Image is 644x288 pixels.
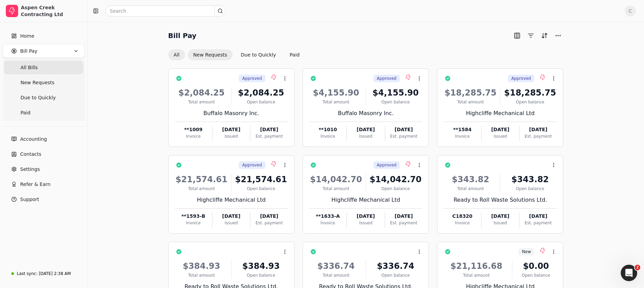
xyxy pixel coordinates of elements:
[503,186,557,192] div: Open balance
[444,196,557,204] div: Ready to Roll Waste Solutions Ltd.
[385,126,422,133] div: [DATE]
[4,91,83,104] a: Due to Quickly
[3,162,84,176] a: Settings
[20,33,34,40] span: Home
[168,30,197,41] h2: Bill Pay
[522,249,531,255] span: New
[21,109,30,116] span: Paid
[444,220,481,226] div: Invoice
[635,265,640,270] span: 2
[175,87,228,99] div: $2,084.25
[625,5,636,16] button: C
[511,75,531,82] span: Approved
[4,61,83,74] a: All Bills
[369,186,422,192] div: Open balance
[234,99,288,105] div: Open balance
[444,186,497,192] div: Total amount
[444,99,497,105] div: Total amount
[20,48,37,55] span: Bill Pay
[175,272,228,278] div: Total amount
[347,213,384,220] div: [DATE]
[250,220,288,226] div: Est. payment
[39,271,71,277] div: [DATE] 2:38 AM
[309,133,346,139] div: Invoice
[212,220,250,226] div: Issued
[309,87,363,99] div: $4,155.90
[369,87,422,99] div: $4,155.90
[212,133,250,139] div: Issued
[175,260,228,272] div: $384.93
[503,87,557,99] div: $18,285.75
[21,79,54,86] span: New Requests
[3,44,84,58] button: Bill Pay
[235,49,281,60] button: Due to Quickly
[369,99,422,105] div: Open balance
[385,213,422,220] div: [DATE]
[369,260,422,272] div: $336.74
[503,99,557,105] div: Open balance
[175,99,228,105] div: Total amount
[21,94,56,101] span: Due to Quickly
[347,133,384,139] div: Issued
[309,173,363,186] div: $14,042.70
[175,133,212,139] div: Invoice
[309,260,363,272] div: $336.74
[20,151,41,158] span: Contacts
[621,265,637,281] iframe: Intercom live chat
[369,272,422,278] div: Open balance
[482,133,519,139] div: Issued
[3,192,84,206] button: Support
[444,133,481,139] div: Invoice
[168,49,185,60] button: All
[21,4,81,18] div: Aspen Creek Contracting Ltd
[482,220,519,226] div: Issued
[520,133,557,139] div: Est. payment
[20,196,39,203] span: Support
[20,166,40,173] span: Settings
[309,109,422,117] div: Buffalo Masonry Inc.
[503,173,557,186] div: $343.82
[482,126,519,133] div: [DATE]
[212,126,250,133] div: [DATE]
[20,181,51,188] span: Refer & Earn
[444,272,509,278] div: Total amount
[3,147,84,161] a: Contacts
[3,267,84,280] a: Last sync:[DATE] 2:38 AM
[515,272,557,278] div: Open balance
[377,75,397,82] span: Approved
[347,220,384,226] div: Issued
[309,272,363,278] div: Total amount
[520,213,557,220] div: [DATE]
[175,220,212,226] div: Invoice
[4,106,83,120] a: Paid
[3,177,84,191] button: Refer & Earn
[385,220,422,226] div: Est. payment
[377,162,397,168] span: Approved
[309,99,363,105] div: Total amount
[444,173,497,186] div: $343.82
[250,213,288,220] div: [DATE]
[234,186,288,192] div: Open balance
[20,136,47,143] span: Accounting
[515,260,557,272] div: $0.00
[4,76,83,89] a: New Requests
[105,5,226,16] input: Search
[309,196,422,204] div: Highcliffe Mechanical Ltd
[309,186,363,192] div: Total amount
[553,30,564,41] button: More
[234,272,288,278] div: Open balance
[284,49,305,60] button: Paid
[444,260,509,272] div: $21,116.68
[347,126,384,133] div: [DATE]
[21,64,38,71] span: All Bills
[539,30,550,41] button: Sort
[444,109,557,117] div: Highcliffe Mechanical Ltd
[520,126,557,133] div: [DATE]
[520,220,557,226] div: Est. payment
[212,213,250,220] div: [DATE]
[3,132,84,146] a: Accounting
[188,49,233,60] button: New Requests
[168,49,305,60] div: Invoice filter options
[175,109,288,117] div: Buffalo Masonry Inc.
